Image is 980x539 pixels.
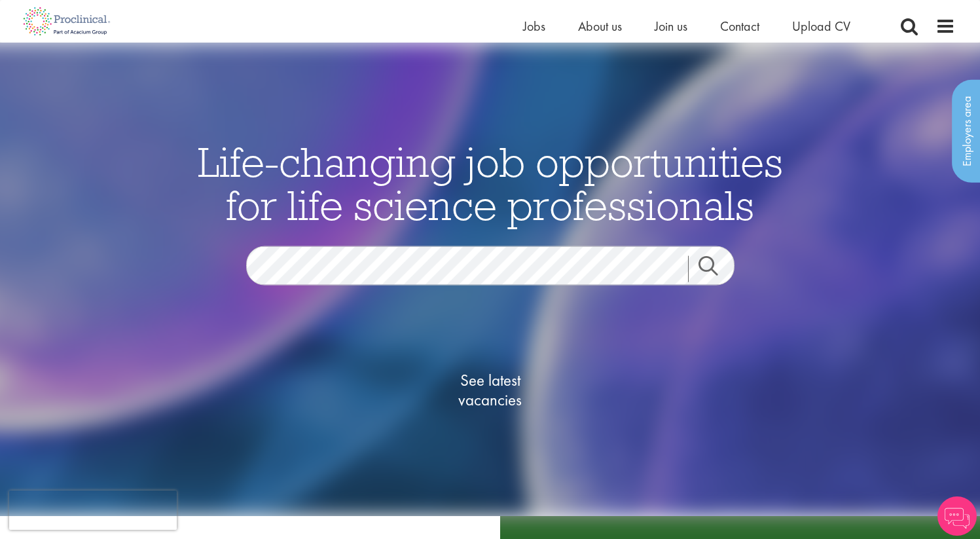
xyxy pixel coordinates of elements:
[9,491,177,530] iframe: reCAPTCHA
[655,18,687,35] a: Join us
[198,135,783,231] span: Life-changing job opportunities for life science professionals
[425,318,556,462] a: See latestvacancies
[720,18,759,35] a: Contact
[578,18,622,35] a: About us
[792,18,850,35] a: Upload CV
[937,496,977,536] img: Chatbot
[523,18,545,35] a: Jobs
[425,370,556,409] span: See latest vacancies
[688,255,744,282] a: Job search submit button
